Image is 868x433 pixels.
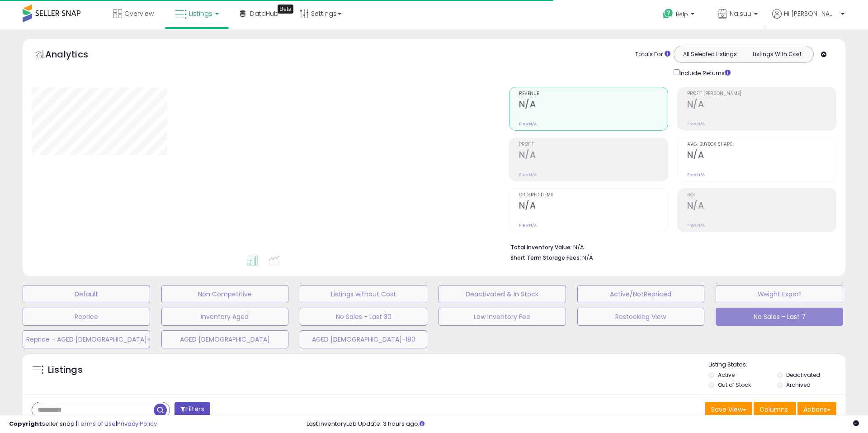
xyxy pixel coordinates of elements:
span: DataHub [250,9,278,18]
button: Listings With Cost [743,48,811,60]
button: All Selected Listings [676,48,744,60]
button: Non Competitive [161,285,289,303]
h2: N/A [687,99,836,111]
strong: Copyright [9,419,42,428]
button: AGED [DEMOGRAPHIC_DATA] [161,330,289,348]
a: Hi [PERSON_NAME] [772,9,844,29]
div: Include Returns [667,67,741,78]
h2: N/A [519,200,668,213]
button: No Sales - Last 30 [300,308,427,326]
button: Reprice - AGED [DEMOGRAPHIC_DATA]+ [23,330,150,348]
small: Prev: N/A [687,223,705,228]
span: Profit [PERSON_NAME] [687,91,836,96]
button: Inventory Aged [161,308,289,326]
div: seller snap | | [9,420,157,428]
small: Prev: N/A [687,172,705,177]
span: N/A [582,253,593,262]
i: Get Help [662,8,674,19]
small: Prev: N/A [519,223,537,228]
span: ROI [687,193,836,198]
a: Help [656,1,703,29]
span: Naisuu [730,9,751,18]
span: Hi [PERSON_NAME] [784,9,838,18]
button: Listings without Cost [300,285,427,303]
h2: N/A [687,200,836,213]
h5: Analytics [45,48,106,63]
button: Deactivated & In Stock [439,285,566,303]
h2: N/A [519,99,668,111]
small: Prev: N/A [687,121,705,127]
span: Overview [124,9,154,18]
span: Revenue [519,91,668,96]
div: Totals For [635,50,670,59]
button: Reprice [23,308,150,326]
span: Ordered Items [519,193,668,198]
button: AGED [DEMOGRAPHIC_DATA]-180 [300,330,427,348]
b: Total Inventory Value: [510,243,572,251]
h2: N/A [687,150,836,162]
div: Tooltip anchor [278,5,293,14]
button: Default [23,285,150,303]
button: Low Inventory Fee [439,308,566,326]
span: Profit [519,142,668,147]
span: Avg. Buybox Share [687,142,836,147]
b: Short Term Storage Fees: [510,254,581,262]
li: N/A [510,241,830,252]
button: Active/NotRepriced [577,285,705,303]
h2: N/A [519,150,668,162]
button: Weight Export [716,285,843,303]
small: Prev: N/A [519,172,537,177]
small: Prev: N/A [519,121,537,127]
span: Listings [189,9,212,18]
button: No Sales - Last 7 [716,308,843,326]
button: Restocking View [577,308,705,326]
span: Help [676,10,688,18]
